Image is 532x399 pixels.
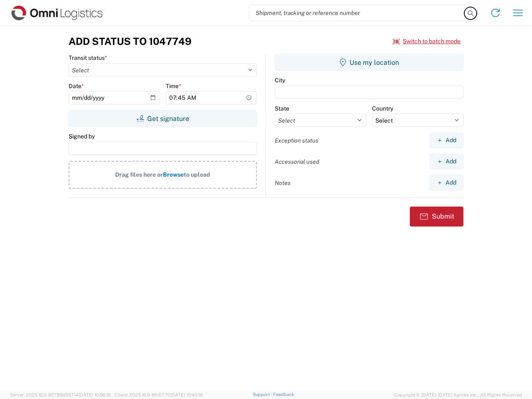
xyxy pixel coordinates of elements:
[275,54,463,71] button: Use my location
[253,392,273,397] a: Support
[69,82,84,90] label: Date
[275,137,318,144] label: Exception status
[69,35,192,47] h3: Add Status to 1047749
[275,179,291,187] label: Notes
[69,110,257,127] button: Get signature
[372,105,393,112] label: Country
[275,158,319,165] label: Accessorial used
[163,171,184,178] span: Browse
[430,175,463,190] button: Add
[410,207,463,227] button: Submit
[275,105,289,112] label: State
[69,54,107,62] label: Transit status
[115,392,203,397] span: Client: 2025.16.0-8fc0770
[430,154,463,169] button: Add
[166,82,181,90] label: Time
[394,391,522,399] span: Copyright © [DATE]-[DATE] Agistix Inc., All Rights Reserved
[79,392,111,397] span: [DATE] 10:56:16
[430,133,463,148] button: Add
[275,76,285,84] label: City
[184,171,210,178] span: to upload
[69,133,95,140] label: Signed by
[249,5,465,21] input: Shipment, tracking or reference number
[115,171,163,178] span: Drag files here or
[170,392,203,397] span: [DATE] 10:40:19
[393,34,461,48] button: Switch to batch mode
[10,392,111,397] span: Server: 2025.16.0-82789e55714
[273,392,294,397] a: Feedback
